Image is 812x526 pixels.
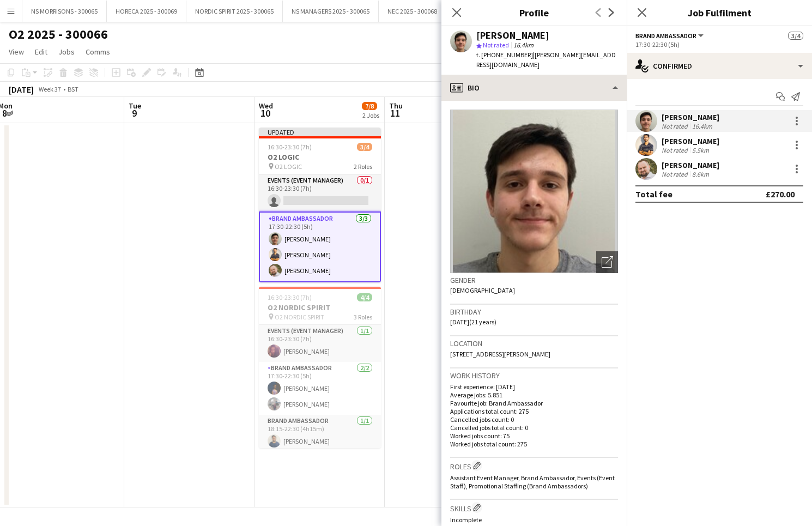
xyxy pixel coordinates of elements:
h3: Work history [450,371,618,380]
a: Comms [81,45,114,59]
div: [PERSON_NAME] [662,112,719,122]
app-card-role: Events (Event Manager)0/116:30-23:30 (7h) [259,174,381,211]
div: Total fee [635,189,672,199]
span: t. [PHONE_NUMBER] [476,51,533,59]
button: NEC 2025 - 300068 [379,1,446,22]
h1: O2 2025 - 300066 [9,26,108,43]
span: 16.4km [511,41,536,49]
div: [DATE] [9,84,34,95]
button: NS MANAGERS 2025 - 300065 [283,1,379,22]
span: View [9,47,24,57]
div: [PERSON_NAME] [662,136,719,146]
app-card-role: Brand Ambassador1/118:15-22:30 (4h15m)[PERSON_NAME] [259,415,381,452]
span: [DATE] (21 years) [450,318,496,326]
button: HORECA 2025 - 300069 [107,1,186,22]
p: Average jobs: 5.851 [450,391,618,399]
app-card-role: Brand Ambassador2/217:30-22:30 (5h)[PERSON_NAME][PERSON_NAME] [259,362,381,415]
span: Brand Ambassador [635,32,696,40]
div: 16.4km [690,122,714,130]
div: Bio [441,75,627,101]
button: NS MORRISONS - 300065 [22,1,107,22]
p: First experience: [DATE] [450,383,618,391]
span: 9 [127,107,141,119]
span: Tue [129,101,141,111]
span: Not rated [483,41,509,49]
span: [DEMOGRAPHIC_DATA] [450,286,515,294]
div: 8.6km [690,170,711,178]
div: Confirmed [627,53,812,79]
app-card-role: Events (Event Manager)1/116:30-23:30 (7h)[PERSON_NAME] [259,325,381,362]
div: Not rated [662,170,690,178]
span: 3/4 [788,32,803,40]
span: | [PERSON_NAME][EMAIL_ADDRESS][DOMAIN_NAME] [476,51,616,69]
div: £270.00 [766,189,795,199]
button: NORDIC SPIRIT 2025 - 300065 [186,1,283,22]
span: 16:30-23:30 (7h) [268,143,312,151]
a: Edit [31,45,52,59]
div: BST [68,85,78,93]
p: Favourite job: Brand Ambassador [450,399,618,407]
span: 16:30-23:30 (7h) [268,293,312,301]
span: 10 [257,107,273,119]
h3: O2 LOGIC [259,152,381,162]
span: O2 LOGIC [275,162,302,171]
p: Incomplete [450,516,618,524]
h3: Job Fulfilment [627,5,812,20]
p: Worked jobs count: 75 [450,432,618,440]
div: Open photos pop-in [596,251,618,273]
app-card-role: Brand Ambassador3/317:30-22:30 (5h)[PERSON_NAME][PERSON_NAME][PERSON_NAME] [259,211,381,282]
span: Thu [389,101,403,111]
h3: Birthday [450,307,618,317]
span: [STREET_ADDRESS][PERSON_NAME] [450,350,550,358]
div: [PERSON_NAME] [662,160,719,170]
p: Cancelled jobs total count: 0 [450,424,618,432]
a: View [4,45,28,59]
h3: Location [450,338,618,348]
div: Not rated [662,146,690,154]
div: 2 Jobs [362,111,379,119]
a: Jobs [54,45,79,59]
span: 2 Roles [354,162,372,171]
span: Jobs [58,47,75,57]
app-job-card: Updated16:30-23:30 (7h)3/4O2 LOGIC O2 LOGIC2 RolesEvents (Event Manager)0/116:30-23:30 (7h) Brand... [259,128,381,282]
h3: Roles [450,460,618,471]
img: Crew avatar or photo [450,110,618,273]
span: O2 NORDIC SPIRIT [275,313,324,321]
span: 3 Roles [354,313,372,321]
span: 4/4 [357,293,372,301]
span: Comms [86,47,110,57]
span: Wed [259,101,273,111]
app-job-card: 16:30-23:30 (7h)4/4O2 NORDIC SPIRIT O2 NORDIC SPIRIT3 RolesEvents (Event Manager)1/116:30-23:30 (... [259,287,381,448]
h3: O2 NORDIC SPIRIT [259,303,381,312]
span: Assistant Event Manager, Brand Ambassador, Events (Event Staff), Promotional Staffing (Brand Amba... [450,474,615,490]
h3: Skills [450,502,618,513]
h3: Profile [441,5,627,20]
p: Worked jobs total count: 275 [450,440,618,448]
span: Week 37 [36,85,63,93]
button: Brand Ambassador [635,32,705,40]
span: Edit [35,47,47,57]
h3: Gender [450,275,618,285]
p: Applications total count: 275 [450,407,618,415]
div: Not rated [662,122,690,130]
div: 17:30-22:30 (5h) [635,40,803,49]
span: 3/4 [357,143,372,151]
div: 5.5km [690,146,711,154]
div: [PERSON_NAME] [476,31,549,40]
span: 11 [387,107,403,119]
p: Cancelled jobs count: 0 [450,415,618,424]
div: Updated [259,128,381,136]
span: 7/8 [362,102,377,110]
